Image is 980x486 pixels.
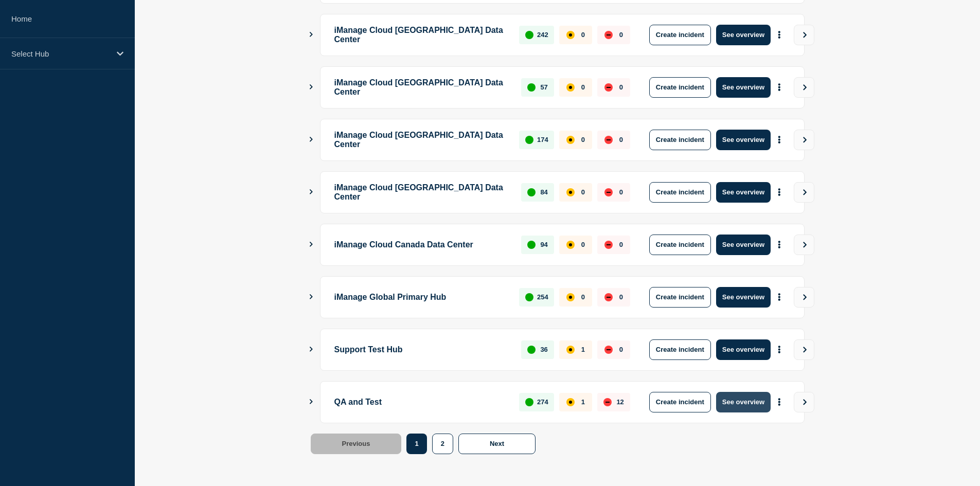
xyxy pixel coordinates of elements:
button: Previous [311,434,402,454]
p: 0 [581,136,585,143]
p: 1 [581,346,585,353]
div: affected [566,293,575,301]
button: See overview [716,182,771,203]
div: affected [566,83,575,92]
button: 1 [406,434,426,454]
p: 57 [540,83,547,91]
div: down [604,346,613,354]
button: See overview [716,287,771,308]
p: 0 [581,188,585,196]
button: View [794,339,814,360]
button: View [794,392,814,412]
p: 0 [619,83,623,91]
button: Show Connected Hubs [309,188,314,196]
p: 94 [540,241,547,248]
button: Show Connected Hubs [309,398,314,406]
div: affected [566,136,575,144]
button: Create incident [649,235,711,255]
button: See overview [716,25,771,45]
button: Create incident [649,392,711,412]
div: up [527,241,536,249]
button: More actions [773,78,786,97]
button: View [794,182,814,203]
p: iManage Cloud [GEOGRAPHIC_DATA] Data Center [334,182,510,203]
button: More actions [773,340,786,359]
div: up [527,346,536,354]
p: iManage Cloud [GEOGRAPHIC_DATA] Data Center [334,77,510,98]
div: affected [566,188,575,196]
p: 36 [540,346,547,353]
button: Show Connected Hubs [309,346,314,353]
p: QA and Test [334,392,508,412]
button: More actions [773,130,786,149]
button: More actions [773,183,786,202]
div: down [603,398,612,406]
button: See overview [716,235,771,255]
button: See overview [716,130,771,150]
button: More actions [773,235,786,254]
button: Create incident [649,339,711,360]
div: down [604,188,613,196]
button: View [794,77,814,98]
p: iManage Global Primary Hub [334,287,508,308]
p: 0 [619,188,623,196]
p: 274 [537,398,548,406]
button: Create incident [649,287,711,308]
p: iManage Cloud [GEOGRAPHIC_DATA] Data Center [334,130,508,150]
button: See overview [716,339,771,360]
div: down [604,136,613,144]
button: More actions [773,392,786,411]
button: Create incident [649,130,711,150]
div: affected [566,346,575,354]
button: Show Connected Hubs [309,241,314,248]
p: 84 [540,188,547,196]
p: 254 [537,293,548,301]
p: 0 [581,241,585,248]
div: down [604,83,613,92]
div: affected [566,31,575,39]
button: Create incident [649,182,711,203]
button: Next [458,434,536,454]
p: 12 [616,398,623,406]
button: Show Connected Hubs [309,31,314,39]
p: 0 [619,31,623,39]
button: View [794,25,814,45]
span: Next [490,440,504,447]
p: 0 [581,31,585,39]
button: Create incident [649,25,711,45]
button: View [794,235,814,255]
div: up [527,83,536,92]
button: View [794,130,814,150]
div: up [525,293,533,301]
div: affected [566,398,575,406]
button: More actions [773,287,786,307]
div: up [525,398,533,406]
button: More actions [773,25,786,44]
div: down [604,241,613,249]
p: 0 [619,241,623,248]
div: down [604,293,613,301]
button: 2 [432,434,453,454]
p: iManage Cloud Canada Data Center [334,235,510,255]
button: Show Connected Hubs [309,293,314,301]
p: 0 [581,293,585,301]
p: 0 [581,83,585,91]
div: up [525,136,533,144]
p: Support Test Hub [334,339,510,360]
div: down [604,31,613,39]
span: Previous [342,440,370,447]
div: affected [566,241,575,249]
p: iManage Cloud [GEOGRAPHIC_DATA] Data Center [334,25,508,45]
button: See overview [716,77,771,98]
button: See overview [716,392,771,412]
p: 0 [619,293,623,301]
p: 242 [537,31,548,39]
p: Select Hub [11,49,110,58]
div: up [527,188,536,196]
button: Show Connected Hubs [309,83,314,91]
button: Create incident [649,77,711,98]
div: up [525,31,533,39]
p: 0 [619,136,623,143]
button: Show Connected Hubs [309,136,314,143]
p: 174 [537,136,548,143]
